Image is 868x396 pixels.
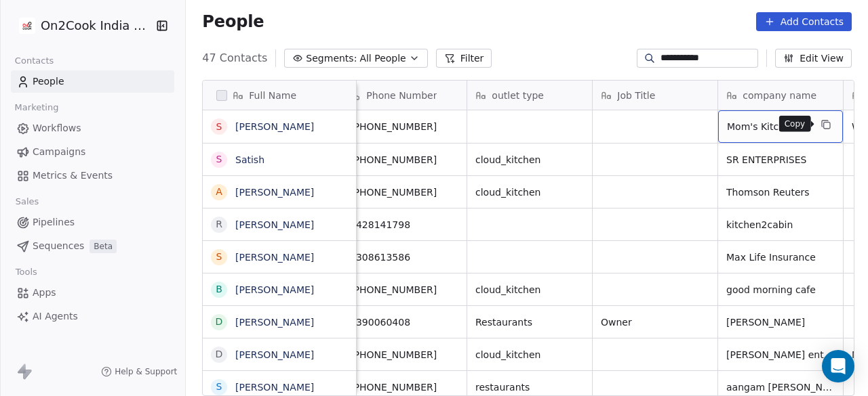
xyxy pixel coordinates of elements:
[216,120,222,134] div: S
[9,51,60,71] span: Contacts
[727,120,810,133] span: Mom's Kitchen
[41,17,153,35] span: On2Cook India Pvt. Ltd.
[350,283,458,296] span: [PHONE_NUMBER]
[475,185,584,199] span: cloud_kitchen
[743,89,816,102] span: company name
[11,235,174,257] a: SequencesBeta
[306,51,357,66] span: Segments:
[33,215,75,229] span: Pipelines
[359,51,406,66] span: All People
[475,315,584,329] span: Restaurants
[726,380,835,394] span: aangam [PERSON_NAME]
[467,81,592,110] div: outlet type
[235,382,314,393] a: [PERSON_NAME]
[90,240,117,253] span: Beta
[235,252,314,263] a: [PERSON_NAME]
[202,50,267,66] span: 47 Contacts
[235,187,314,198] a: [PERSON_NAME]
[9,192,45,212] span: Sales
[726,348,835,361] span: [PERSON_NAME] enterprises
[216,217,222,232] div: R
[726,283,835,296] span: good morning cafe
[216,185,223,199] div: A
[775,49,852,68] button: Edit View
[235,317,314,328] a: [PERSON_NAME]
[235,121,314,132] a: [PERSON_NAME]
[216,152,222,167] div: S
[436,49,492,68] button: Filter
[11,282,174,304] a: Apps
[249,89,296,102] span: Full Name
[475,283,584,296] span: cloud_kitchen
[785,118,806,129] p: Copy
[342,81,467,110] div: Phone Number
[33,121,81,135] span: Workflows
[216,282,223,296] div: b
[475,153,584,167] span: cloud_kitchen
[16,14,146,37] button: On2Cook India Pvt. Ltd.
[726,185,835,199] span: Thomson Reuters
[350,218,458,232] span: 7428141798
[216,347,223,361] div: D
[33,286,56,300] span: Apps
[203,81,356,110] div: Full Name
[718,81,843,110] div: company name
[726,218,835,232] span: kitchen2cabin
[11,141,174,163] a: Campaigns
[756,12,852,31] button: Add Contacts
[350,185,458,199] span: [PHONE_NUMBER]
[11,211,174,234] a: Pipelines
[350,250,458,264] span: 8308613586
[475,348,584,361] span: cloud_kitchen
[475,380,584,394] span: restaurants
[216,250,222,264] div: S
[11,117,174,139] a: Workflows
[101,366,177,377] a: Help & Support
[601,315,709,329] span: Owner
[235,349,314,360] a: [PERSON_NAME]
[202,12,264,32] span: People
[33,169,113,183] span: Metrics & Events
[593,81,717,110] div: Job Title
[726,315,835,329] span: [PERSON_NAME]
[19,18,35,34] img: on2cook%20logo-04%20copy.jpg
[216,315,223,329] div: D
[115,366,177,377] span: Help & Support
[11,70,174,93] a: People
[366,89,437,102] span: Phone Number
[350,315,458,329] span: 7390060408
[492,89,544,102] span: outlet type
[11,305,174,328] a: AI Agents
[235,154,264,165] a: Satish
[822,350,854,382] div: Open Intercom Messenger
[350,120,458,133] span: [PHONE_NUMBER]
[350,380,458,394] span: [PHONE_NUMBER]
[726,153,835,167] span: SR ENTERPRISES
[9,97,64,118] span: Marketing
[9,262,43,282] span: Tools
[235,284,314,295] a: [PERSON_NAME]
[350,348,458,361] span: [PHONE_NUMBER]
[235,219,314,230] a: [PERSON_NAME]
[33,145,85,159] span: Campaigns
[33,239,84,253] span: Sequences
[726,250,835,264] span: Max Life Insurance
[350,153,458,167] span: [PHONE_NUMBER]
[33,309,78,324] span: AI Agents
[11,164,174,187] a: Metrics & Events
[33,74,64,89] span: People
[216,380,222,394] div: s
[617,89,655,102] span: Job Title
